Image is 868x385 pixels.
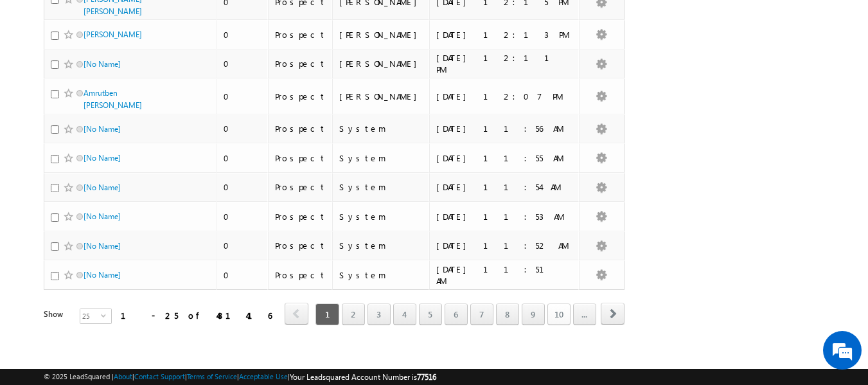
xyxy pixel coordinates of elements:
a: 4 [393,303,416,325]
div: Prospect [275,211,326,222]
div: [DATE] 12:13 PM [436,29,573,40]
a: [No Name] [84,153,121,163]
div: [DATE] 12:07 PM [436,91,573,102]
a: Terms of Service [187,372,237,381]
div: Prospect [275,269,326,281]
div: [PERSON_NAME] [339,91,423,102]
div: 0 [224,58,262,69]
div: Minimize live chat window [211,6,242,37]
a: 5 [419,303,442,325]
div: [DATE] 11:55 AM [436,152,573,164]
div: [PERSON_NAME] [339,58,423,69]
a: [No Name] [84,241,121,251]
div: [DATE] 11:51 AM [436,264,573,287]
a: 6 [445,303,468,325]
div: Prospect [275,152,326,164]
a: 3 [368,303,391,325]
div: System [339,123,423,134]
div: [DATE] 11:52 AM [436,240,573,251]
div: [PERSON_NAME] [339,29,423,40]
a: [PERSON_NAME] [84,30,142,39]
div: 1 - 25 of 481416 [121,308,272,323]
div: Prospect [275,123,326,134]
div: 0 [224,91,262,102]
a: Contact Support [134,372,185,381]
img: d_60004797649_company_0_60004797649 [22,67,54,84]
a: [No Name] [84,211,121,221]
div: Prospect [275,29,326,40]
a: next [601,304,624,325]
div: System [339,240,423,251]
div: Prospect [275,58,326,69]
span: 77516 [417,372,436,382]
span: select [101,312,111,318]
div: System [339,211,423,222]
span: next [601,303,624,325]
div: 0 [224,240,262,251]
a: 9 [522,303,545,325]
span: 1 [315,303,339,325]
div: System [339,152,423,164]
a: [No Name] [84,59,121,69]
a: About [114,372,132,381]
div: 0 [224,211,262,222]
a: [No Name] [84,124,121,134]
a: ... [573,303,596,325]
span: Your Leadsquared Account Number is [290,372,436,382]
a: prev [285,304,308,325]
a: 10 [547,303,571,325]
span: © 2025 LeadSquared | | | | | [44,371,436,383]
div: 0 [224,181,262,193]
span: 25 [80,309,101,323]
textarea: Type your message and hit 'Enter' [17,119,235,286]
div: System [339,181,423,193]
div: [DATE] 11:53 AM [436,211,573,222]
div: [DATE] 11:54 AM [436,181,573,193]
div: Show [44,309,69,320]
a: 2 [342,303,365,325]
span: prev [285,303,308,325]
div: System [339,269,423,281]
em: Start Chat [175,297,233,314]
div: [DATE] 11:56 AM [436,123,573,134]
a: 8 [496,303,519,325]
div: 0 [224,123,262,134]
div: Prospect [275,91,326,102]
div: Prospect [275,181,326,193]
div: 0 [224,269,262,281]
div: 0 [224,29,262,40]
div: [DATE] 12:11 PM [436,52,573,75]
div: Chat with us now [67,67,216,84]
a: 7 [470,303,493,325]
div: 0 [224,152,262,164]
a: Amrutben [PERSON_NAME] [84,88,142,110]
a: [No Name] [84,183,121,192]
a: [No Name] [84,270,121,280]
a: Acceptable Use [239,372,288,381]
div: Prospect [275,240,326,251]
